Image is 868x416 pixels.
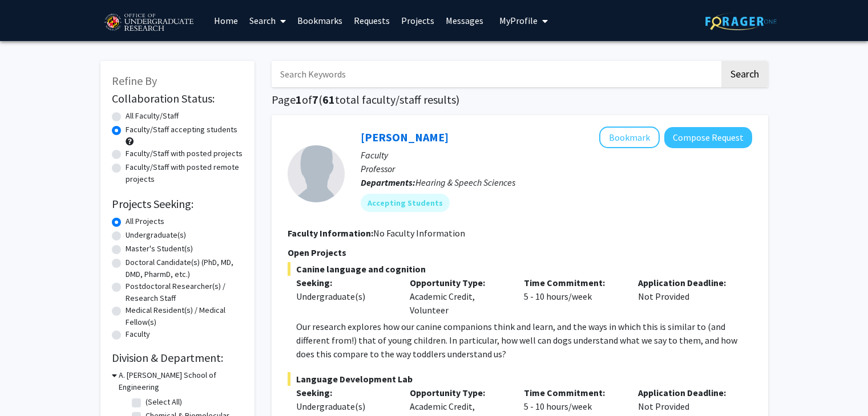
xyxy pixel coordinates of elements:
[599,127,660,148] button: Add Rochelle Newman to Bookmarks
[629,276,744,317] div: Not Provided
[440,1,489,40] a: Messages
[119,369,243,393] h3: A. [PERSON_NAME] School of Engineering
[146,396,182,408] label: (Select All)
[126,215,164,227] label: All Projects
[705,13,777,30] img: ForagerOne Logo
[112,74,157,88] span: Refine By
[415,177,515,188] span: Hearing & Speech Sciences
[126,148,243,160] label: Faculty/Staff with posted projects
[524,386,621,399] p: Time Commitment:
[524,276,621,289] p: Time Commitment:
[361,194,450,212] mat-chip: Accepting Students
[272,61,720,87] input: Search Keywords
[348,1,395,40] a: Requests
[361,177,415,188] b: Departments:
[373,227,465,239] span: No Faculty Information
[410,276,507,289] p: Opportunity Type:
[515,276,629,317] div: 5 - 10 hours/week
[296,386,393,399] p: Seeking:
[312,92,318,107] span: 7
[126,124,237,136] label: Faculty/Staff accepting students
[126,229,186,241] label: Undergraduate(s)
[361,162,752,176] p: Professor
[410,386,507,399] p: Opportunity Type:
[296,289,393,303] div: Undergraduate(s)
[638,276,735,289] p: Application Deadline:
[9,365,49,407] iframe: Chat
[296,320,752,361] p: Our research explores how our canine companions think and learn, and the ways in which this is si...
[112,197,243,211] h2: Projects Seeking:
[126,110,179,122] label: All Faculty/Staff
[296,399,393,413] div: Undergraduate(s)
[361,130,449,144] a: [PERSON_NAME]
[126,280,243,304] label: Postdoctoral Researcher(s) / Research Staff
[664,127,752,148] button: Compose Request to Rochelle Newman
[361,148,752,162] p: Faculty
[322,92,335,107] span: 61
[126,256,243,280] label: Doctoral Candidate(s) (PhD, MD, DMD, PharmD, etc.)
[100,9,197,37] img: University of Maryland Logo
[721,61,768,87] button: Search
[126,243,193,255] label: Master's Student(s)
[296,276,393,289] p: Seeking:
[395,1,440,40] a: Projects
[126,161,243,185] label: Faculty/Staff with posted remote projects
[288,262,752,276] span: Canine language and cognition
[126,328,150,340] label: Faculty
[288,227,373,239] b: Faculty Information:
[288,246,752,259] p: Open Projects
[401,276,515,317] div: Academic Credit, Volunteer
[272,93,768,107] h1: Page of ( total faculty/staff results)
[112,351,243,365] h2: Division & Department:
[292,1,348,40] a: Bookmarks
[499,15,538,26] span: My Profile
[112,92,243,105] h2: Collaboration Status:
[638,386,735,399] p: Application Deadline:
[288,372,752,386] span: Language Development Lab
[208,1,244,40] a: Home
[126,304,243,328] label: Medical Resident(s) / Medical Fellow(s)
[296,92,302,107] span: 1
[244,1,292,40] a: Search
